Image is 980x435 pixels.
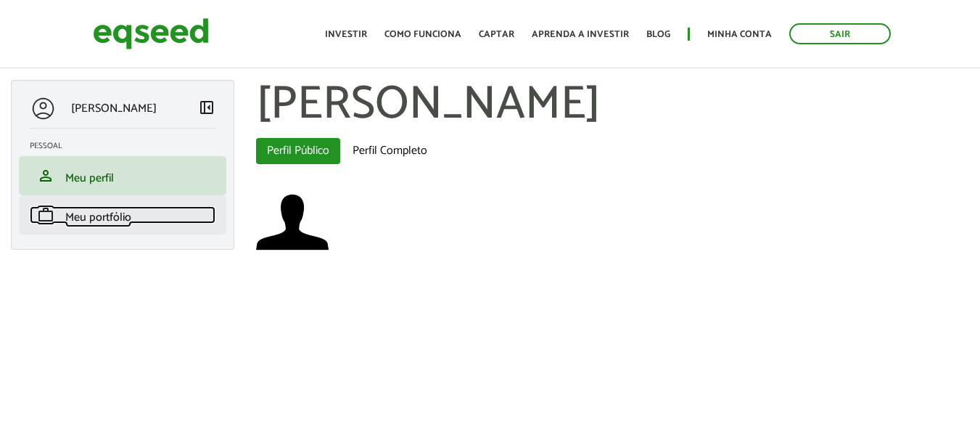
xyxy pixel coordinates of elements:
[342,138,438,164] a: Perfil Completo
[19,195,226,235] li: Meu portfólio
[65,168,114,188] span: Meu perfil
[93,15,209,53] img: EqSeed
[256,186,329,259] a: Ver perfil do usuário.
[37,167,54,184] span: person
[19,156,226,195] li: Meu perfil
[30,206,215,224] a: workMeu portfólio
[532,30,629,39] a: Aprenda a investir
[65,208,131,227] span: Meu portfólio
[198,99,215,119] a: Colapsar menu
[71,102,157,115] p: [PERSON_NAME]
[198,99,215,116] span: left_panel_close
[256,138,340,164] a: Perfil Público
[707,30,772,39] a: Minha conta
[325,30,367,39] a: Investir
[256,186,329,259] img: Foto de Raul Alencar
[30,142,226,150] h2: Pessoal
[384,30,461,39] a: Como funciona
[646,30,670,39] a: Blog
[30,167,215,184] a: personMeu perfil
[479,30,514,39] a: Captar
[789,23,891,44] a: Sair
[256,80,969,131] h1: [PERSON_NAME]
[37,206,54,224] span: work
